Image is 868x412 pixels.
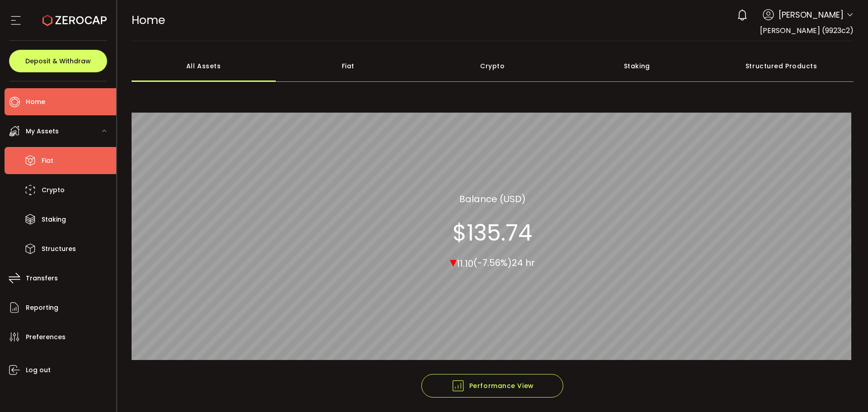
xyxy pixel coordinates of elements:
[457,257,473,270] span: 11.10
[26,95,45,109] span: Home
[9,50,107,72] button: Deposit & Withdraw
[42,213,66,226] span: Staking
[26,272,58,285] span: Transfers
[25,58,91,64] span: Deposit & Withdraw
[132,12,165,28] span: Home
[763,314,868,412] iframe: Chat Widget
[453,219,532,246] section: $135.74
[450,252,457,271] span: ▾
[26,125,59,138] span: My Assets
[709,50,854,82] div: Structured Products
[26,331,66,344] span: Preferences
[26,364,51,377] span: Log out
[420,50,565,82] div: Crypto
[451,379,534,393] span: Performance View
[132,50,276,82] div: All Assets
[276,50,420,82] div: Fiat
[42,242,76,256] span: Structures
[565,50,709,82] div: Staking
[42,154,53,167] span: Fiat
[421,374,563,398] button: Performance View
[473,256,512,269] span: (-7.56%)
[26,301,58,314] span: Reporting
[512,256,535,269] span: 24 hr
[760,25,854,36] span: [PERSON_NAME] (9923c2)
[778,9,844,21] span: [PERSON_NAME]
[459,192,526,205] section: Balance (USD)
[42,184,65,197] span: Crypto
